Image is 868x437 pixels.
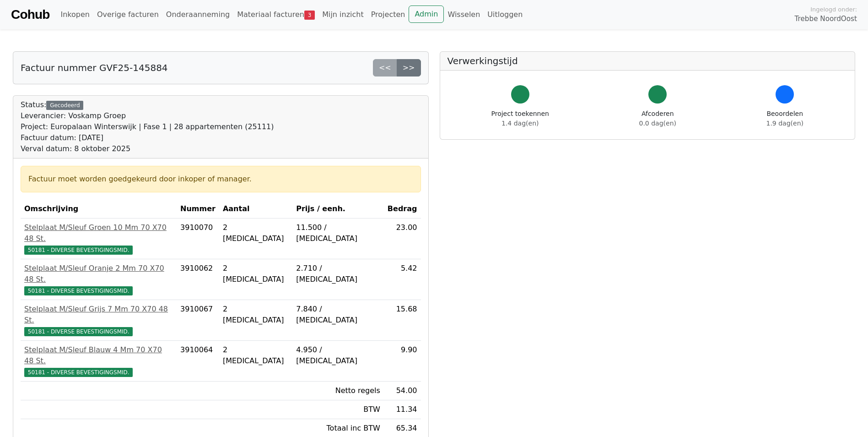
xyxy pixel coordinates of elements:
[296,304,380,326] div: 7.840 / [MEDICAL_DATA]
[384,341,421,382] td: 9.90
[766,120,803,127] span: 1.9 dag(en)
[384,218,421,259] td: 23.00
[384,259,421,300] td: 5.42
[93,5,162,24] a: Overige facturen
[292,382,384,400] td: Netto regels
[177,259,219,300] td: 3910062
[292,400,384,419] td: BTW
[384,200,421,218] th: Bedrag
[21,143,274,154] div: Verval datum: 8 oktober 2025
[384,400,421,419] td: 11.34
[318,5,367,24] a: Mijn inzicht
[491,109,549,128] div: Project toekennen
[639,120,676,127] span: 0.0 dag(en)
[223,222,289,244] div: 2 [MEDICAL_DATA]
[11,4,49,26] a: Cohub
[21,110,274,121] div: Leverancier: Voskamp Groep
[46,101,83,110] div: Gecodeerd
[24,246,133,255] span: 50181 - DIVERSE BEVESTIGINGSMID.
[177,200,219,218] th: Nummer
[24,222,173,255] a: Stelplaat M/Sleuf Groen 10 Mm 70 X70 48 St.50181 - DIVERSE BEVESTIGINGSMID.
[24,304,173,326] div: Stelplaat M/Sleuf Grijs 7 Mm 70 X70 48 St.
[296,263,380,285] div: 2.710 / [MEDICAL_DATA]
[444,5,484,24] a: Wisselen
[24,304,173,337] a: Stelplaat M/Sleuf Grijs 7 Mm 70 X70 48 St.50181 - DIVERSE BEVESTIGINGSMID.
[501,120,539,127] span: 1.4 dag(en)
[162,5,233,24] a: Onderaanneming
[28,174,413,185] div: Factuur moet worden goedgekeurd door inkoper of manager.
[367,5,409,24] a: Projecten
[21,121,274,132] div: Project: Europalaan Winterswijk | Fase 1 | 28 appartementen (25111)
[21,62,168,73] h5: Factuur nummer GVF25-145884
[24,344,173,377] a: Stelplaat M/Sleuf Blauw 4 Mm 70 X70 48 St.50181 - DIVERSE BEVESTIGINGSMID.
[24,368,133,377] span: 50181 - DIVERSE BEVESTIGINGSMID.
[810,5,857,14] span: Ingelogd onder:
[296,344,380,366] div: 4.950 / [MEDICAL_DATA]
[24,286,133,295] span: 50181 - DIVERSE BEVESTIGINGSMID.
[223,304,289,326] div: 2 [MEDICAL_DATA]
[21,99,274,154] div: Status:
[233,5,318,24] a: Materiaal facturen3
[177,341,219,382] td: 3910064
[24,327,133,336] span: 50181 - DIVERSE BEVESTIGINGSMID.
[57,5,93,24] a: Inkopen
[219,200,292,218] th: Aantal
[177,300,219,341] td: 3910067
[384,300,421,341] td: 15.68
[24,263,173,285] div: Stelplaat M/Sleuf Oranje 2 Mm 70 X70 48 St.
[223,263,289,285] div: 2 [MEDICAL_DATA]
[304,11,315,20] span: 3
[447,55,848,66] h5: Verwerkingstijd
[24,263,173,296] a: Stelplaat M/Sleuf Oranje 2 Mm 70 X70 48 St.50181 - DIVERSE BEVESTIGINGSMID.
[409,5,444,23] a: Admin
[639,109,676,128] div: Afcoderen
[24,344,173,366] div: Stelplaat M/Sleuf Blauw 4 Mm 70 X70 48 St.
[292,200,384,218] th: Prijs / eenh.
[397,59,421,76] a: >>
[223,344,289,366] div: 2 [MEDICAL_DATA]
[21,132,274,143] div: Factuur datum: [DATE]
[21,200,177,218] th: Omschrijving
[795,14,857,24] span: Trebbe NoordOost
[766,109,803,128] div: Beoordelen
[177,218,219,259] td: 3910070
[296,222,380,244] div: 11.500 / [MEDICAL_DATA]
[384,382,421,400] td: 54.00
[24,222,173,244] div: Stelplaat M/Sleuf Groen 10 Mm 70 X70 48 St.
[484,5,526,24] a: Uitloggen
